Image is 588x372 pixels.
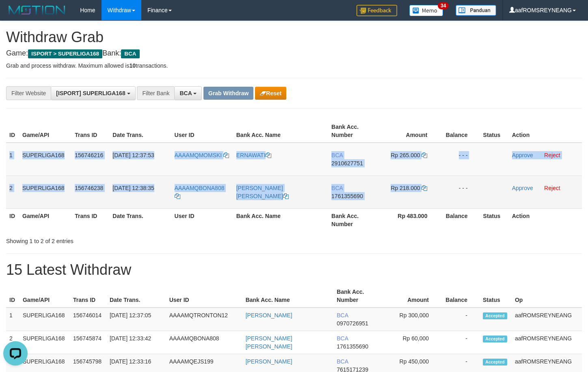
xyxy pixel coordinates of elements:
th: Bank Acc. Number [328,120,379,143]
a: Reject [544,152,560,158]
th: Trans ID [70,284,106,308]
th: Trans ID [71,208,109,231]
th: Rp 483.000 [379,208,439,231]
img: Button%20Memo.svg [409,5,443,16]
td: - - - [439,143,480,176]
td: aafROMSREYNEANG [512,331,582,354]
span: [DATE] 12:38:35 [112,185,154,191]
span: Rp 218.000 [391,185,420,191]
td: aafROMSREYNEANG [512,308,582,331]
th: Game/API [19,208,71,231]
span: Copy 1761355690 to clipboard [337,343,368,350]
th: Trans ID [71,120,109,143]
img: MOTION_logo.png [6,4,68,16]
span: BCA [337,312,348,319]
span: 156746238 [75,185,103,191]
a: ERNAWATI [236,152,271,158]
button: Open LiveChat chat widget [3,3,28,28]
th: Bank Acc. Name [233,208,328,231]
button: Grab Withdraw [203,87,253,100]
p: Grab and process withdraw. Maximum allowed is transactions. [6,62,582,70]
th: ID [6,120,19,143]
th: Balance [441,284,480,308]
a: [PERSON_NAME] [PERSON_NAME] [236,185,289,199]
td: 1 [6,308,19,331]
th: Action [509,120,582,143]
h1: 15 Latest Withdraw [6,262,582,278]
th: Game/API [19,284,70,308]
td: 156746014 [70,308,106,331]
button: BCA [174,86,202,100]
h1: Withdraw Grab [6,29,582,45]
td: - [441,331,480,354]
th: Status [480,120,509,143]
td: - - - [439,175,480,208]
td: 2 [6,331,19,354]
span: BCA [331,185,343,191]
th: Bank Acc. Name [233,120,328,143]
td: [DATE] 12:33:42 [106,331,166,354]
span: [DATE] 12:37:53 [112,152,154,158]
span: BCA [337,335,348,342]
span: 34 [438,2,449,9]
span: BCA [121,49,139,58]
th: Date Trans. [109,120,171,143]
td: Rp 300,000 [383,308,441,331]
a: Copy 218000 to clipboard [422,185,427,191]
span: Copy 2910627751 to clipboard [331,160,363,167]
td: - [441,308,480,331]
th: User ID [166,284,242,308]
h4: Game: Bank: [6,49,582,58]
td: AAAAMQBONA808 [166,331,242,354]
span: BCA [331,152,343,158]
th: User ID [171,120,233,143]
a: AAAAMQMOMSKI [175,152,229,158]
th: Date Trans. [109,208,171,231]
th: Bank Acc. Number [333,284,383,308]
div: Filter Bank [137,86,174,100]
a: Copy 265000 to clipboard [422,152,427,158]
span: Copy 0970726951 to clipboard [337,320,368,327]
th: Balance [439,120,480,143]
th: Amount [379,120,439,143]
span: Accepted [483,359,507,366]
th: Bank Acc. Name [242,284,334,308]
a: Approve [512,152,533,158]
span: ISPORT > SUPERLIGA168 [28,49,102,58]
img: Feedback.jpg [357,5,397,16]
th: ID [6,284,19,308]
a: Approve [512,185,533,191]
th: Bank Acc. Number [328,208,379,231]
span: Rp 265.000 [391,152,420,158]
span: Accepted [483,336,507,342]
a: [PERSON_NAME] [PERSON_NAME] [246,335,292,350]
span: Accepted [483,312,507,319]
td: 2 [6,175,19,208]
td: SUPERLIGA168 [19,331,70,354]
th: Status [480,208,509,231]
th: Game/API [19,120,71,143]
a: AAAAMQBONA808 [175,185,225,199]
td: SUPERLIGA168 [19,143,71,176]
td: Rp 60,000 [383,331,441,354]
span: AAAAMQBONA808 [175,185,225,191]
div: Showing 1 to 2 of 2 entries [6,234,239,245]
span: BCA [179,90,192,96]
th: Action [509,208,582,231]
td: 1 [6,143,19,176]
span: 156746216 [75,152,103,158]
th: Balance [439,208,480,231]
td: [DATE] 12:37:05 [106,308,166,331]
td: SUPERLIGA168 [19,308,70,331]
strong: 10 [129,62,136,69]
td: 156745874 [70,331,106,354]
a: [PERSON_NAME] [246,358,292,365]
th: Op [512,284,582,308]
div: Filter Website [6,86,51,100]
th: Amount [383,284,441,308]
td: AAAAMQTRONTON12 [166,308,242,331]
th: ID [6,208,19,231]
th: Status [480,284,512,308]
a: [PERSON_NAME] [246,312,292,319]
button: Reset [255,87,286,100]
